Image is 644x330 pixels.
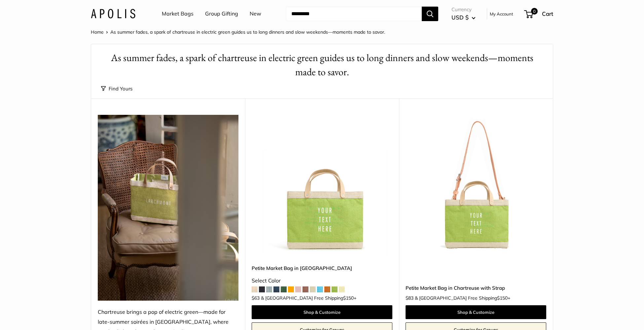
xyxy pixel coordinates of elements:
[162,9,194,19] a: Market Bags
[525,9,553,19] a: 0 Cart
[415,296,510,300] span: & [GEOGRAPHIC_DATA] Free Shipping +
[531,8,538,15] span: 0
[497,295,508,301] span: $150
[91,29,104,35] a: Home
[451,5,476,14] span: Currency
[406,295,413,301] span: $83
[91,9,135,18] img: Apolis
[252,115,392,255] a: Petite Market Bag in ChartreusePetite Market Bag in Chartreuse
[343,295,354,301] span: $150
[91,28,385,36] nav: Breadcrumb
[490,10,513,18] a: My Account
[252,295,260,301] span: $63
[110,29,385,35] span: As summer fades, a spark of chartreuse in electric green guides us to long dinners and slow weeke...
[101,51,543,79] h1: As summer fades, a spark of chartreuse in electric green guides us to long dinners and slow weeke...
[451,14,469,21] span: USD $
[542,10,553,17] span: Cart
[101,84,132,93] button: Find Yours
[406,284,546,292] a: Petite Market Bag in Chartreuse with Strap
[98,115,238,301] img: Chartreuse brings a pop of electric green—made for late-summer soirées in Larchmont, where garden...
[252,115,392,255] img: Petite Market Bag in Chartreuse
[406,115,546,255] a: Petite Market Bag in Chartreuse with StrapPetite Market Bag in Chartreuse with Strap
[252,276,392,286] div: Select Color
[250,9,261,19] a: New
[422,7,438,21] button: Search
[261,296,356,300] span: & [GEOGRAPHIC_DATA] Free Shipping +
[451,12,476,23] button: USD $
[286,7,422,21] input: Search...
[205,9,238,19] a: Group Gifting
[406,305,546,319] a: Shop & Customize
[252,264,392,272] a: Petite Market Bag in [GEOGRAPHIC_DATA]
[406,115,546,255] img: Petite Market Bag in Chartreuse with Strap
[252,305,392,319] a: Shop & Customize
